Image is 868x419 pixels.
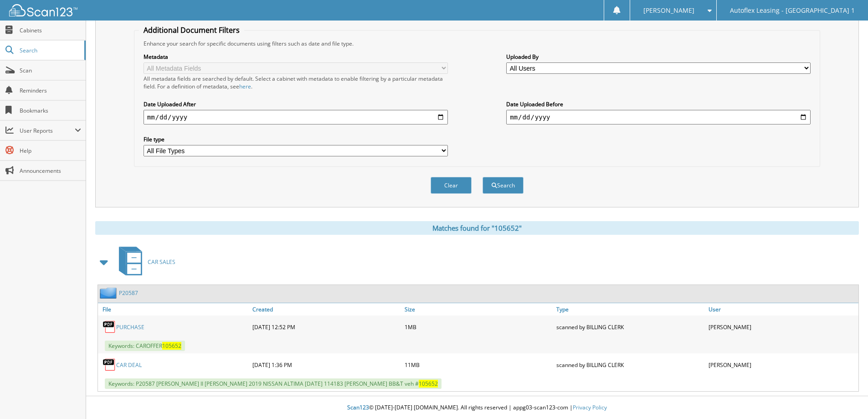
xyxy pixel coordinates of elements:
div: [PERSON_NAME] [706,318,858,336]
span: Keywords: CAROFFER [105,341,185,351]
a: Type [554,303,706,316]
a: CAR DEAL [116,361,142,369]
a: User [706,303,858,316]
label: Metadata [144,53,448,61]
a: File [98,303,250,316]
a: CAR SALES [113,244,175,280]
div: 11MB [402,356,555,374]
label: Date Uploaded After [144,100,448,108]
span: 105652 [419,380,438,388]
input: start [144,110,448,124]
div: 1MB [402,318,555,336]
div: [DATE] 12:52 PM [250,318,402,336]
input: end [506,110,811,124]
span: Autoflex Leasing - [GEOGRAPHIC_DATA] 1 [730,8,855,13]
span: Scan123 [347,403,369,411]
span: CAR SALES [148,258,175,266]
div: All metadata fields are searched by default. Select a cabinet with metadata to enable filtering b... [144,75,448,90]
a: here [239,83,251,90]
span: Keywords: P20587 [PERSON_NAME] II [PERSON_NAME] 2019 NISSAN ALTIMA [DATE] 114183 [PERSON_NAME] BB... [105,378,442,389]
span: Help [20,147,81,155]
div: [DATE] 1:36 PM [250,356,402,374]
a: PURCHASE [116,323,144,331]
div: Enhance your search for specific documents using filters such as date and file type. [139,40,815,47]
span: [PERSON_NAME] [643,8,694,13]
span: User Reports [20,127,75,134]
span: Search [20,47,80,54]
span: Cabinets [20,26,81,34]
button: Clear [431,177,472,194]
label: Date Uploaded Before [506,100,811,108]
a: Created [250,303,402,316]
button: Search [483,177,524,194]
div: Matches found for "105652" [95,221,859,235]
label: File type [144,135,448,143]
label: Uploaded By [506,53,811,61]
img: PDF.png [103,320,116,334]
span: Scan [20,67,81,74]
img: PDF.png [103,358,116,372]
img: folder2.png [100,287,119,299]
div: scanned by BILLING CLERK [554,318,706,336]
div: © [DATE]-[DATE] [DOMAIN_NAME]. All rights reserved | appg03-scan123-com | [86,397,868,419]
span: Reminders [20,87,81,94]
legend: Additional Document Filters [139,25,244,35]
span: Announcements [20,167,81,175]
span: Bookmarks [20,107,81,114]
img: scan123-logo-white.svg [9,4,77,16]
div: scanned by BILLING CLERK [554,356,706,374]
iframe: Chat Widget [822,375,868,419]
a: Size [402,303,555,316]
div: [PERSON_NAME] [706,356,858,374]
a: Privacy Policy [573,403,607,411]
span: 105652 [162,342,181,350]
a: P20587 [119,289,138,297]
